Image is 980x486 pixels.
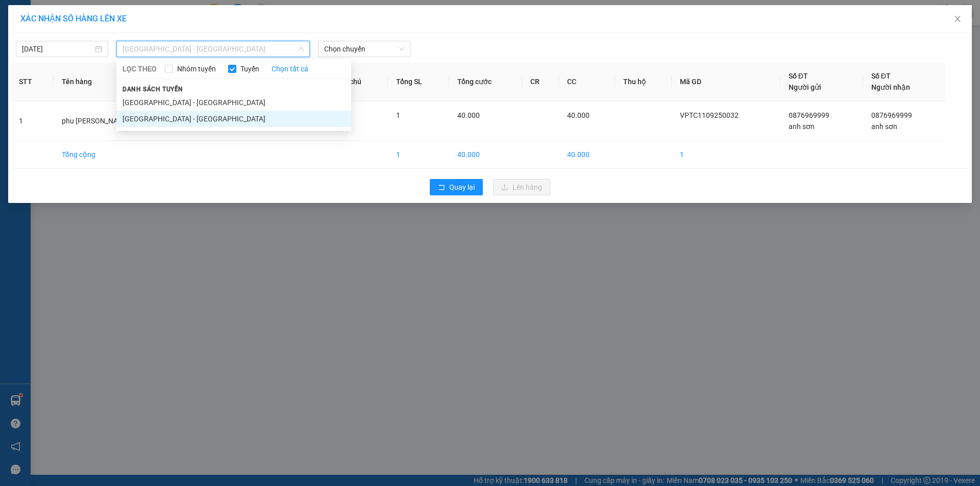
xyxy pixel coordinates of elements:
span: 40.000 [567,111,590,119]
span: 1 [396,111,400,119]
span: Người nhận [871,83,910,91]
button: Close [943,5,972,34]
td: 40.000 [449,141,522,169]
td: 40.000 [559,141,615,169]
span: down [298,46,304,52]
span: anh sơn [871,122,897,131]
span: close [953,15,962,23]
span: XÁC NHẬN SỐ HÀNG LÊN XE [20,14,127,23]
th: Tên hàng [54,62,176,101]
span: [DATE] [69,25,85,32]
a: Chọn tất cả [272,63,308,74]
span: Quay lại [449,182,475,193]
span: VPTC1109250032 [10,34,143,53]
span: 0876969999 [789,111,829,119]
span: Người gửi [789,83,821,91]
th: Mã GD [672,62,780,101]
span: Danh sách tuyến [116,85,189,94]
button: rollbackQuay lại [430,179,483,195]
span: Tuyến [236,63,263,74]
th: CC [559,62,615,101]
th: Ghi chú [329,62,388,101]
th: Tổng cước [449,62,522,101]
span: Số ĐT [789,72,808,80]
span: VPTC1109250032 [680,111,739,119]
span: Số ĐT [871,72,891,80]
span: Nhóm tuyến [173,63,220,74]
th: CR [522,62,559,101]
span: rollback [438,184,445,192]
li: [GEOGRAPHIC_DATA] - [GEOGRAPHIC_DATA] [116,94,351,111]
td: Tổng cộng [54,141,176,169]
span: [PERSON_NAME] [14,5,139,24]
td: 1 [11,101,54,141]
span: LỌC THEO [122,63,157,74]
li: [GEOGRAPHIC_DATA] - [GEOGRAPHIC_DATA] [116,111,351,127]
td: 1 [672,141,780,169]
span: Hà Nội - Quảng Bình [122,41,304,57]
input: 11/09/2025 [22,43,93,55]
span: 0876969999 [871,111,912,119]
span: 40.000 [457,111,480,119]
span: anh sơn [789,122,815,131]
button: uploadLên hàng [493,179,550,195]
span: Chọn chuyến [324,41,404,57]
td: phu [PERSON_NAME] [54,101,176,141]
th: Tổng SL [388,62,449,101]
th: Thu hộ [615,62,672,101]
td: 1 [388,141,449,169]
th: STT [11,62,54,101]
